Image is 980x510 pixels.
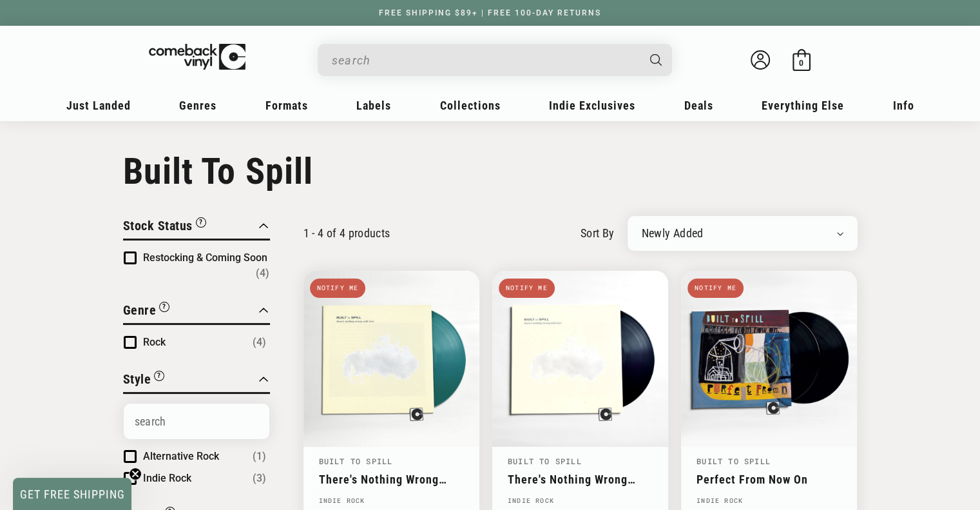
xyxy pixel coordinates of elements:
[508,473,653,486] a: There's Nothing Wrong With Love
[697,456,771,466] a: Built To Spill
[253,449,266,464] span: Number of products: (1)
[143,336,166,348] span: Rock
[124,404,269,439] input: Search Options
[20,487,125,501] span: GET FREE SHIPPING
[123,302,157,318] span: Genre
[253,471,266,486] span: Number of products: (3)
[123,300,170,323] button: Filter by Genre
[253,335,266,350] span: Number of products: (4)
[508,456,582,466] a: Built To Spill
[639,44,673,76] button: Search
[332,47,637,74] input: When autocomplete results are available use up and down arrows to review and enter to select
[123,369,165,392] button: Filter by Style
[123,371,151,387] span: Style
[356,99,391,112] span: Labels
[143,450,219,462] span: Alternative Rock
[256,266,269,281] span: Number of products: (4)
[318,44,672,76] div: Search
[440,99,501,112] span: Collections
[123,216,206,239] button: Filter by Stock Status
[13,478,131,510] div: GET FREE SHIPPINGClose teaser
[319,473,464,486] a: There's Nothing Wrong With Love
[143,472,191,484] span: Indie Rock
[179,99,216,112] span: Genres
[697,473,841,486] a: Perfect From Now On
[799,58,803,68] span: 0
[893,99,914,112] span: Info
[123,150,858,193] h1: Built To Spill
[366,8,614,17] a: FREE SHIPPING $89+ | FREE 100-DAY RETURNS
[549,99,635,112] span: Indie Exclusives
[762,99,844,112] span: Everything Else
[66,99,131,112] span: Just Landed
[581,224,615,242] label: sort by
[265,99,308,112] span: Formats
[129,467,142,480] button: Close teaser
[319,456,393,466] a: Built To Spill
[143,251,267,264] span: Restocking & Coming Soon
[684,99,713,112] span: Deals
[123,218,193,233] span: Stock Status
[303,226,390,240] p: 1 - 4 of 4 products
